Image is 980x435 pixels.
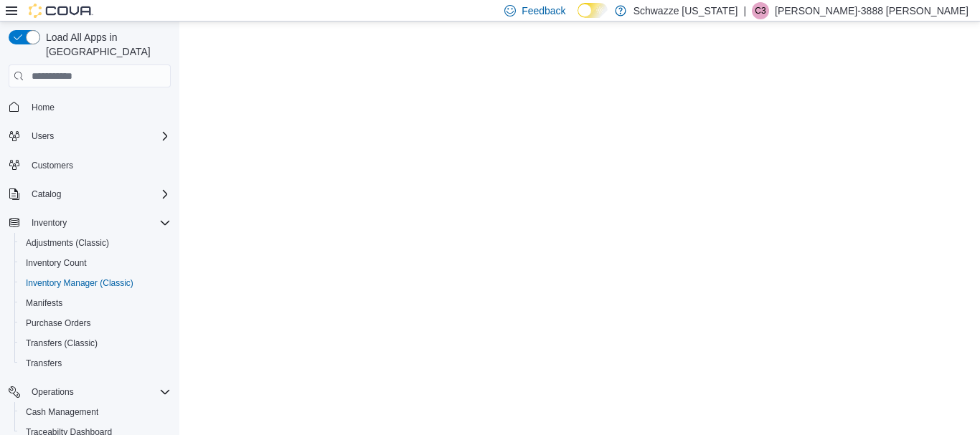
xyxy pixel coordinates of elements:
button: Transfers [14,353,176,373]
p: Schwazze [US_STATE] [633,2,738,19]
button: Inventory Manager (Classic) [14,273,176,293]
button: Catalog [3,184,176,204]
span: Transfers [26,358,62,369]
span: Inventory [26,214,171,231]
a: Manifests [20,295,68,312]
button: Operations [3,382,176,402]
span: Inventory Manager (Classic) [20,274,171,292]
span: Purchase Orders [20,315,171,332]
span: Customers [32,160,73,171]
a: Transfers (Classic) [20,335,103,352]
button: Operations [26,383,80,401]
p: | [743,2,746,19]
span: Transfers (Classic) [20,335,171,352]
span: Catalog [32,188,61,200]
span: Transfers [20,355,171,372]
img: Cova [29,4,93,18]
div: Christopher-3888 Perales [752,2,769,19]
button: Catalog [26,186,67,203]
span: Home [26,97,171,115]
span: Operations [26,383,171,401]
a: Home [26,99,60,116]
span: Inventory Count [20,254,171,272]
span: C3 [755,2,765,19]
button: Manifests [14,293,176,313]
span: Transfers (Classic) [26,338,98,349]
button: Purchase Orders [14,313,176,333]
input: Dark Mode [578,3,608,18]
p: [PERSON_NAME]-3888 [PERSON_NAME] [775,2,969,19]
span: Manifests [20,295,171,312]
span: Manifests [26,297,62,309]
span: Inventory [32,217,67,229]
button: Home [3,96,176,117]
span: Dark Mode [578,18,578,19]
span: Catalog [26,186,171,203]
span: Cash Management [20,403,171,421]
button: Inventory [3,213,176,233]
a: Adjustments (Classic) [20,234,115,252]
span: Operations [32,386,74,398]
span: Load All Apps in [GEOGRAPHIC_DATA] [40,30,171,59]
span: Adjustments (Classic) [20,234,171,252]
a: Transfers [20,355,67,372]
button: Inventory Count [14,253,176,273]
span: Home [32,102,55,113]
a: Inventory Count [20,254,93,272]
button: Users [26,128,60,145]
a: Cash Management [20,403,104,421]
span: Cash Management [26,406,98,418]
span: Adjustments (Classic) [26,237,109,249]
button: Transfers (Classic) [14,333,176,353]
button: Users [3,126,176,146]
span: Users [26,128,171,145]
span: Purchase Orders [26,317,91,329]
span: Inventory Count [26,257,87,269]
button: Adjustments (Classic) [14,233,176,253]
button: Customers [3,155,176,176]
span: Inventory Manager (Classic) [26,277,133,289]
button: Inventory [26,214,72,231]
a: Customers [26,157,79,174]
span: Customers [26,156,171,174]
button: Cash Management [14,402,176,422]
a: Purchase Orders [20,315,97,332]
span: Feedback [522,4,565,18]
span: Users [32,130,54,142]
a: Inventory Manager (Classic) [20,274,139,292]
